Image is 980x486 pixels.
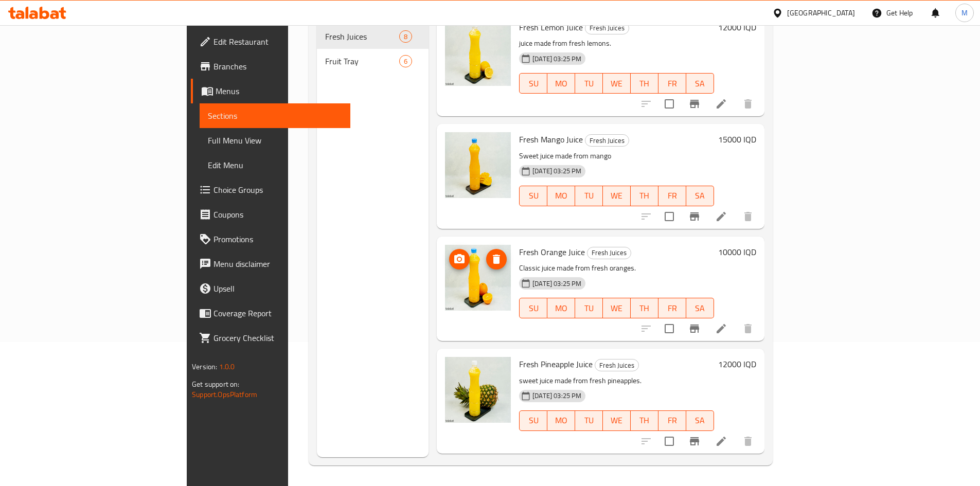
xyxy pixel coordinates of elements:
[715,210,727,223] a: Edit menu item
[213,208,342,221] span: Coupons
[635,301,654,316] span: TH
[607,413,627,428] span: WE
[607,188,627,203] span: WE
[191,301,350,326] a: Coverage Report
[658,410,686,431] button: FR
[631,298,658,318] button: TH
[631,186,658,206] button: TH
[686,186,714,206] button: SA
[686,298,714,318] button: SA
[216,85,342,97] span: Menus
[400,32,412,42] span: 8
[585,22,629,34] span: Fresh Juices
[631,410,658,431] button: TH
[631,73,658,94] button: TH
[325,30,399,43] span: Fresh Juices
[736,316,760,341] button: delete
[787,7,855,19] div: [GEOGRAPHIC_DATA]
[445,132,511,198] img: Fresh Mango Juice
[682,316,707,341] button: Branch-specific-item
[718,357,756,371] h6: 12000 IQD
[682,429,707,454] button: Branch-specific-item
[575,298,603,318] button: TU
[519,150,714,163] p: Sweet juice made from mango
[519,186,547,206] button: SU
[208,110,342,122] span: Sections
[191,29,350,54] a: Edit Restaurant
[575,73,603,94] button: TU
[579,301,599,316] span: TU
[528,54,585,64] span: [DATE] 03:25 PM
[213,332,342,344] span: Grocery Checklist
[547,298,575,318] button: MO
[399,30,412,43] div: items
[551,76,571,91] span: MO
[658,298,686,318] button: FR
[603,410,631,431] button: WE
[736,429,760,454] button: delete
[575,186,603,206] button: TU
[400,57,412,66] span: 6
[607,301,627,316] span: WE
[528,391,585,401] span: [DATE] 03:25 PM
[682,92,707,116] button: Branch-specific-item
[690,76,710,91] span: SA
[213,307,342,319] span: Coverage Report
[690,413,710,428] span: SA
[524,188,543,203] span: SU
[399,55,412,67] div: items
[551,188,571,203] span: MO
[208,159,342,171] span: Edit Menu
[524,301,543,316] span: SU
[690,188,710,203] span: SA
[736,92,760,116] button: delete
[635,188,654,203] span: TH
[445,357,511,423] img: Fresh Pineapple Juice
[551,413,571,428] span: MO
[191,54,350,79] a: Branches
[715,435,727,447] a: Edit menu item
[682,204,707,229] button: Branch-specific-item
[317,20,429,78] nav: Menu sections
[325,55,399,67] span: Fruit Tray
[317,49,429,74] div: Fruit Tray6
[718,245,756,259] h6: 10000 IQD
[595,359,638,371] span: Fresh Juices
[658,186,686,206] button: FR
[715,98,727,110] a: Edit menu item
[718,132,756,147] h6: 15000 IQD
[587,247,631,259] span: Fresh Juices
[575,410,603,431] button: TU
[213,60,342,73] span: Branches
[519,244,585,260] span: Fresh Orange Juice
[663,413,682,428] span: FR
[449,249,470,269] button: upload picture
[191,79,350,103] a: Menus
[213,282,342,295] span: Upsell
[519,298,547,318] button: SU
[585,135,629,147] span: Fresh Juices
[200,103,350,128] a: Sections
[191,251,350,276] a: Menu disclaimer
[524,413,543,428] span: SU
[658,206,680,227] span: Select to update
[658,73,686,94] button: FR
[519,20,583,35] span: Fresh Lemon Juice
[603,298,631,318] button: WE
[547,186,575,206] button: MO
[686,410,714,431] button: SA
[690,301,710,316] span: SA
[445,245,511,311] img: Fresh Orange Juice
[658,318,680,339] span: Select to update
[191,276,350,301] a: Upsell
[603,73,631,94] button: WE
[213,233,342,245] span: Promotions
[579,188,599,203] span: TU
[219,360,235,373] span: 1.0.0
[585,22,629,34] div: Fresh Juices
[519,356,593,372] span: Fresh Pineapple Juice
[579,76,599,91] span: TU
[607,76,627,91] span: WE
[208,134,342,147] span: Full Menu View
